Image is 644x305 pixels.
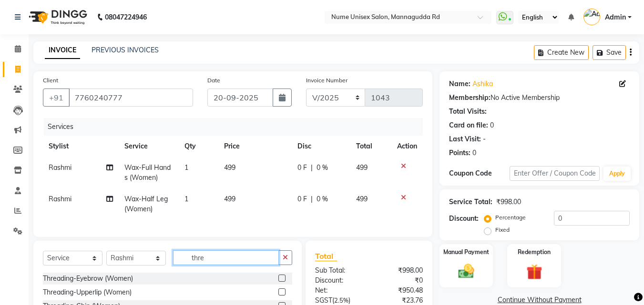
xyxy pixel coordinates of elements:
[45,42,80,59] a: INVOICE
[92,46,159,54] a: PREVIOUS INVOICES
[43,89,70,107] button: +91
[449,107,487,117] div: Total Visits:
[49,195,72,203] span: Rashmi
[69,89,193,107] input: Search by Name/Mobile/Email/Code
[490,120,494,130] div: 0
[49,163,72,172] span: Rashmi
[317,194,328,204] span: 0 %
[496,197,521,207] div: ₹998.00
[495,213,526,222] label: Percentage
[105,4,147,30] b: 08047224946
[391,136,423,157] th: Action
[369,266,430,275] div: ₹998.00
[449,79,470,89] div: Name:
[350,136,392,157] th: Total
[43,136,119,157] th: Stylist
[311,194,313,204] span: |
[308,285,369,295] div: Net:
[184,163,188,172] span: 1
[315,296,332,305] span: SGST
[43,287,132,297] div: Threading-Upperlip (Women)
[605,12,626,22] span: Admin
[534,45,589,60] button: Create New
[218,136,292,157] th: Price
[306,76,348,85] label: Invoice Number
[24,4,90,30] img: logo
[449,93,491,103] div: Membership:
[472,148,476,158] div: 0
[583,9,600,25] img: Admin
[449,214,479,224] div: Discount:
[317,163,328,173] span: 0 %
[449,120,488,130] div: Card on file:
[356,195,368,203] span: 499
[315,251,337,261] span: Total
[224,195,235,203] span: 499
[510,166,600,181] input: Enter Offer / Coupon Code
[308,266,369,275] div: Sub Total:
[453,262,479,280] img: _cash.svg
[443,248,489,256] label: Manual Payment
[297,163,307,173] span: 0 F
[472,79,493,89] a: Ashika
[292,136,350,157] th: Disc
[297,194,307,204] span: 0 F
[593,45,626,60] button: Save
[483,134,486,144] div: -
[449,148,470,158] div: Points:
[184,195,188,203] span: 1
[449,168,509,178] div: Coupon Code
[308,275,369,285] div: Discount:
[369,285,430,295] div: ₹950.48
[603,167,631,181] button: Apply
[449,197,492,207] div: Service Total:
[521,262,547,282] img: _gift.svg
[44,118,430,136] div: Services
[495,226,510,234] label: Fixed
[179,136,218,157] th: Qty
[124,163,171,182] span: Wax-Full Hands (Women)
[369,275,430,285] div: ₹0
[207,76,220,85] label: Date
[124,195,168,213] span: Wax-Half Leg (Women)
[449,93,630,103] div: No Active Membership
[43,274,133,284] div: Threading-Eyebrow (Women)
[43,76,58,85] label: Client
[119,136,178,157] th: Service
[518,248,551,256] label: Redemption
[173,250,279,265] input: Search or Scan
[334,296,348,304] span: 2.5%
[441,295,637,305] a: Continue Without Payment
[311,163,313,173] span: |
[356,163,368,172] span: 499
[224,163,235,172] span: 499
[449,134,481,144] div: Last Visit:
